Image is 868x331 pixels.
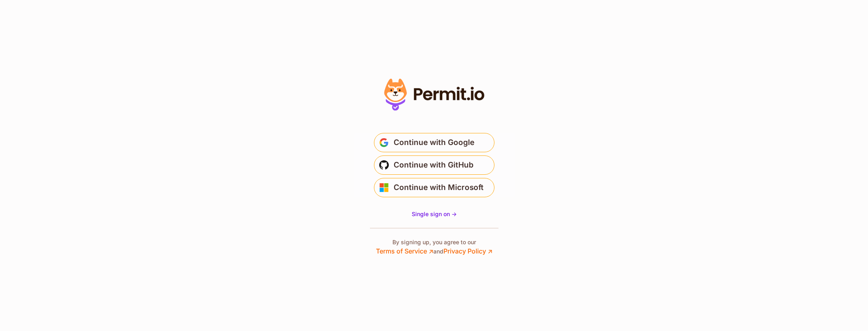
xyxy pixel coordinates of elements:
span: Continue with GitHub [394,159,474,172]
span: Single sign on -> [412,210,457,217]
span: Continue with Google [394,136,474,149]
a: Terms of Service ↗ [376,247,433,255]
button: Continue with Google [374,133,494,152]
button: Continue with Microsoft [374,178,494,197]
p: By signing up, you agree to our and [376,238,492,256]
a: Single sign on -> [412,210,457,218]
a: Privacy Policy ↗ [443,247,492,255]
span: Continue with Microsoft [394,181,484,194]
button: Continue with GitHub [374,155,494,175]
